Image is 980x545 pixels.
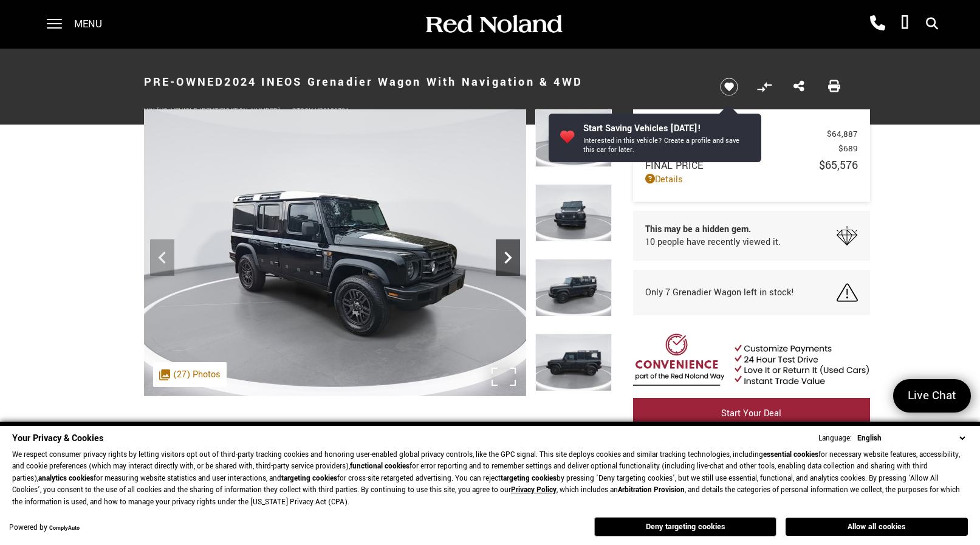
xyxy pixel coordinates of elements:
span: [US_VEHICLE_IDENTIFICATION_NUMBER] [157,106,280,115]
a: Details [645,173,858,186]
div: Powered by [9,524,80,532]
a: Start Your Deal [633,398,870,430]
div: (27) Photos [153,362,227,387]
strong: Pre-Owned [144,74,225,90]
button: Save vehicle [716,77,742,97]
a: ComplyAuto [49,524,80,532]
strong: targeting cookies [501,473,557,484]
button: Compare Vehicle [755,78,773,96]
img: Used 2024 Inky Black INEOS Wagon image 3 [535,184,612,242]
select: Language Select [854,432,968,445]
span: Start Your Deal [721,407,781,420]
img: Red Noland Auto Group [423,14,563,35]
strong: Arbitration Provision [618,485,685,495]
span: Dealer Handling [645,143,838,154]
a: Print this Pre-Owned 2024 INEOS Grenadier Wagon With Navigation & 4WD [828,79,840,95]
span: 10 people have recently viewed it. [645,236,781,249]
span: Only 7 Grenadier Wagon left in stock! [645,286,794,299]
span: $65,576 [819,157,858,173]
div: Previous [150,239,174,276]
button: Deny targeting cookies [594,517,776,536]
a: Privacy Policy [511,485,557,495]
span: $689 [838,143,858,154]
span: UP013273A [315,106,349,115]
button: Allow all cookies [786,518,968,536]
span: Red [PERSON_NAME] [645,128,827,140]
span: Live Chat [902,388,962,404]
strong: analytics cookies [38,473,94,484]
strong: essential cookies [763,450,818,460]
span: Your Privacy & Cookies [12,432,103,445]
div: Language: [818,434,852,442]
a: Final Price $65,576 [645,157,858,173]
span: This may be a hidden gem. [645,223,781,236]
img: Used 2024 Inky Black INEOS Wagon image 2 [144,109,526,396]
a: Live Chat [893,379,971,413]
div: Next [496,239,520,276]
strong: functional cookies [350,461,409,471]
img: Used 2024 Inky Black INEOS Wagon image 2 [535,109,612,167]
a: Dealer Handling $689 [645,143,858,154]
span: Final Price [645,159,819,173]
img: Used 2024 Inky Black INEOS Wagon image 4 [535,259,612,317]
h1: 2024 INEOS Grenadier Wagon With Navigation & 4WD [144,58,700,106]
a: Share this Pre-Owned 2024 INEOS Grenadier Wagon With Navigation & 4WD [793,79,804,95]
img: Used 2024 Inky Black INEOS Wagon image 5 [535,334,612,391]
p: We respect consumer privacy rights by letting visitors opt out of third-party tracking cookies an... [12,449,968,509]
span: VIN: [144,106,157,115]
span: $64,887 [827,128,858,140]
a: Red [PERSON_NAME] $64,887 [645,128,858,140]
span: Stock: [292,106,315,115]
strong: targeting cookies [281,473,337,484]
